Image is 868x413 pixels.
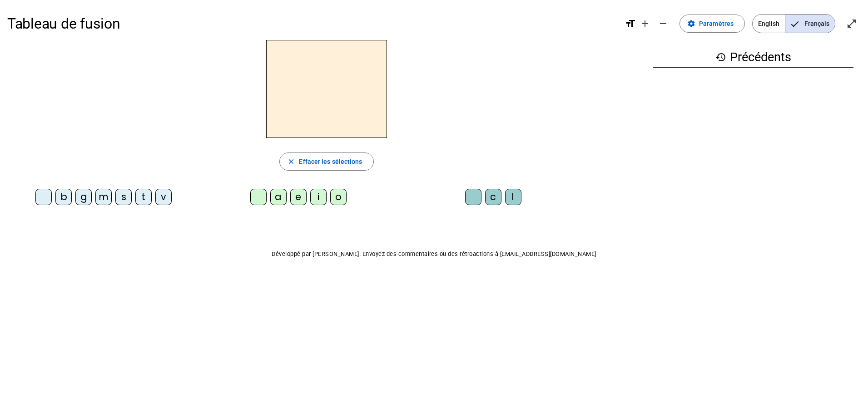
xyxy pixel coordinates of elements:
div: c [485,189,501,205]
div: g [75,189,92,205]
div: m [95,189,112,205]
mat-icon: history [715,52,726,63]
button: Effacer les sélections [279,152,373,171]
button: Diminuer la taille de la police [654,15,672,33]
mat-icon: settings [687,20,695,28]
div: v [155,189,172,205]
div: b [55,189,72,205]
mat-icon: format_size [625,18,636,29]
p: Développé par [PERSON_NAME]. Envoyez des commentaires ou des rétroactions à [EMAIL_ADDRESS][DOMAI... [7,249,861,260]
mat-icon: open_in_full [846,18,857,29]
span: Effacer les sélections [299,156,362,167]
span: Paramètres [699,18,734,29]
h1: Tableau de fusion [7,9,618,38]
span: Français [785,15,835,33]
span: English [753,15,785,33]
mat-icon: add [640,18,650,29]
button: Entrer en plein écran [843,15,861,33]
div: e [290,189,307,205]
h3: Précédents [653,47,853,68]
div: s [115,189,132,205]
div: l [505,189,521,205]
div: i [310,189,327,205]
mat-icon: remove [658,18,669,29]
button: Paramètres [680,15,745,33]
div: t [135,189,152,205]
div: a [270,189,287,205]
mat-button-toggle-group: Language selection [752,14,835,33]
mat-icon: close [287,157,295,166]
button: Augmenter la taille de la police [636,15,654,33]
div: o [330,189,347,205]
